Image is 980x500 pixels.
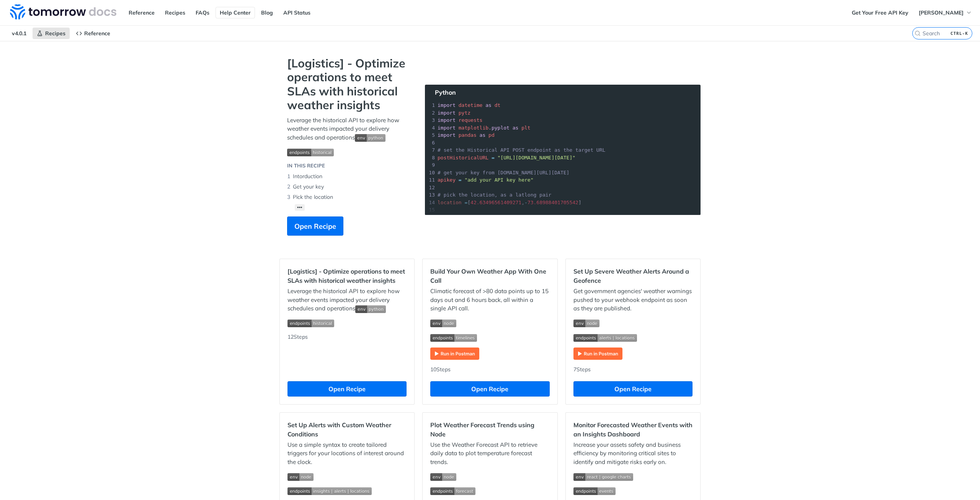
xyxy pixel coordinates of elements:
[430,319,549,328] span: Expand image
[216,7,255,18] a: Help Center
[430,333,549,342] span: Expand image
[295,204,305,211] button: •••
[430,420,549,439] h2: Plot Weather Forecast Trends using Node
[430,267,549,285] h2: Build Your Own Weather App With One Call
[430,349,479,357] a: Expand image
[430,366,549,374] div: 10 Steps
[573,319,693,328] span: Expand image
[287,148,410,156] span: Expand image
[287,171,410,182] li: Intorduction
[430,320,456,327] img: env
[161,7,189,18] a: Recipes
[287,441,407,467] p: Use a simple syntax to create tailored triggers for your locations of interest around the clock.
[257,7,277,18] a: Blog
[573,366,693,374] div: 7 Steps
[287,320,334,327] img: endpoint
[287,149,334,156] img: endpoint
[573,349,622,357] a: Expand image
[287,216,343,236] button: Open Recipe
[287,381,407,397] button: Open Recipe
[848,7,913,18] a: Get Your Free API Key
[573,334,637,342] img: endpoint
[430,473,456,481] img: env
[287,487,407,495] span: Expand image
[287,333,407,374] div: 12 Steps
[287,267,407,285] h2: [Logistics] - Optimize operations to meet SLAs with historical weather insights
[191,7,214,18] a: FAQs
[430,334,477,342] img: endpoint
[573,420,693,439] h2: Monitor Forecasted Weather Events with an Insights Dashboard
[287,420,407,439] h2: Set Up Alerts with Custom Weather Conditions
[287,473,314,481] img: env
[919,9,964,16] span: [PERSON_NAME]
[287,56,410,112] strong: [Logistics] - Optimize operations to meet SLAs with historical weather insights
[355,134,385,142] img: env
[294,221,336,231] span: Open Recipe
[949,30,970,37] kbd: CTRL-K
[287,319,407,328] span: Expand image
[573,348,622,360] img: Run in Postman
[33,28,70,39] a: Recipes
[355,134,385,141] span: Expand image
[430,381,549,397] button: Open Recipe
[279,7,315,18] a: API Status
[573,487,616,495] img: endpoint
[84,30,110,37] span: Reference
[573,473,633,481] img: env
[430,472,549,481] span: Expand image
[8,28,31,39] span: v4.0.1
[124,7,159,18] a: Reference
[573,472,693,481] span: Expand image
[287,192,410,202] li: Pick the location
[573,487,693,495] span: Expand image
[287,287,407,313] p: Leverage the historical API to explore how weather events impacted your delivery schedules and op...
[72,28,114,39] a: Reference
[573,381,693,397] button: Open Recipe
[573,287,693,313] p: Get government agencies' weather warnings pushed to your webhook endpoint as soon as they are pub...
[430,487,549,495] span: Expand image
[573,441,693,467] p: Increase your assets safety and business efficiency by monitoring critical sites to identify and ...
[430,487,475,495] img: endpoint
[915,7,976,18] button: [PERSON_NAME]
[430,441,549,467] p: Use the Weather Forecast API to retrieve daily data to plot temperature forecast trends.
[45,30,65,37] span: Recipes
[355,305,386,313] img: env
[287,182,410,192] li: Get your key
[573,267,693,285] h2: Set Up Severe Weather Alerts Around a Geofence
[915,30,921,36] svg: Search
[355,305,386,312] span: Expand image
[287,472,407,481] span: Expand image
[287,487,372,495] img: endpoint
[287,116,410,142] p: Leverage the historical API to explore how weather events impacted your delivery schedules and op...
[10,4,116,20] img: Tomorrow.io Weather API Docs
[573,333,693,342] span: Expand image
[430,287,549,313] p: Climatic forecast of >80 data points up to 15 days out and 6 hours back, all within a single API ...
[573,320,599,327] img: env
[287,162,325,170] div: IN THIS RECIPE
[430,348,479,360] img: Run in Postman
